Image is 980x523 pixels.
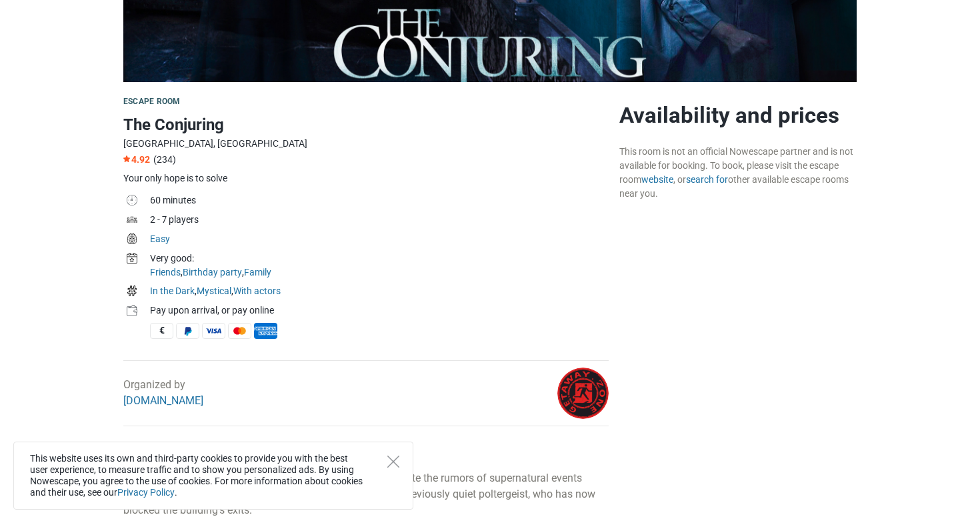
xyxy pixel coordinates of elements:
[228,323,251,339] span: MasterCard
[176,323,199,339] span: PayPal
[387,456,399,468] button: Close
[197,286,231,296] a: Mystical
[159,325,165,336] font: €
[181,267,183,278] font: ,
[641,174,673,185] a: website
[123,115,224,134] font: The Conjuring
[123,138,307,149] font: [GEOGRAPHIC_DATA], [GEOGRAPHIC_DATA]
[30,453,363,498] font: This website uses its own and third-party cookies to provide you with the best user experience, t...
[117,487,175,498] a: Privacy Policy
[195,286,197,296] font: ,
[244,267,271,278] a: Family
[231,286,233,296] font: ,
[123,378,185,391] font: Organized by
[233,286,281,296] a: With actors
[619,146,853,185] font: This room is not an official Nowescape partner and is not available for booking. To book, please ...
[150,323,173,339] span: Cash
[123,472,595,516] font: You are an investigative team sent by the Vatican to investigate the rumors of supernatural event...
[123,394,203,407] a: [DOMAIN_NAME]
[202,323,225,339] span: Visa
[123,173,227,183] font: Your only hope is to solve
[557,368,609,419] img: 45fbc6d3e05ebd93l.png
[619,102,839,128] font: Availability and prices
[175,487,177,498] font: .
[150,214,199,225] font: 2 - 7 players
[131,155,150,165] font: 4.92
[150,195,196,205] font: 60 minutes
[686,174,728,185] a: search for
[150,233,170,244] a: Easy
[619,174,849,199] font: other available escape rooms near you.
[150,286,195,296] a: In the Dark
[242,267,244,278] font: ,
[123,155,130,162] img: Star
[123,97,180,106] font: Escape room
[254,323,277,339] span: American Express
[150,267,181,278] a: Friends
[183,267,242,278] a: Birthday party
[150,305,274,316] font: Pay upon arrival, or pay online
[673,174,686,185] font: , or
[150,253,194,264] font: Very good:
[153,155,176,165] font: (234)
